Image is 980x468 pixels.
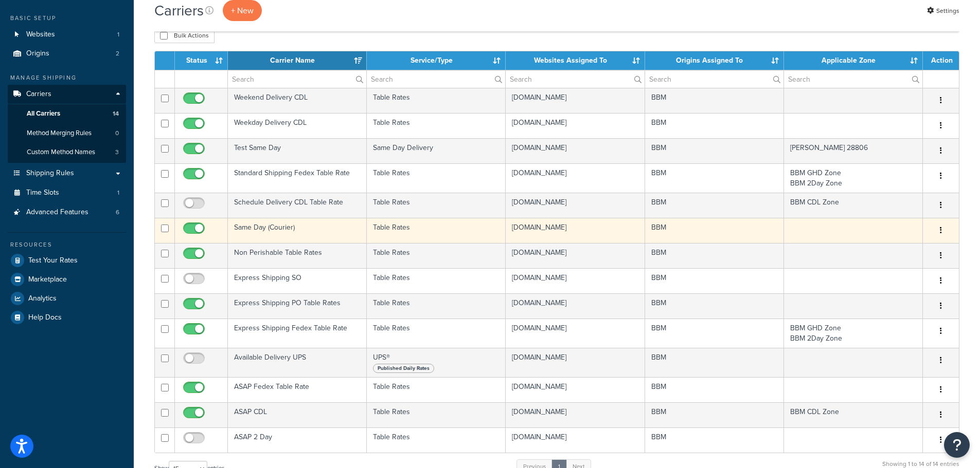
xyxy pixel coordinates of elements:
[175,51,228,70] th: Status: activate to sort column ascending
[28,294,57,303] span: Analytics
[645,70,783,88] input: Search
[506,193,645,218] td: [DOMAIN_NAME]
[645,293,784,319] td: BBM
[367,348,506,377] td: UPS®
[645,88,784,113] td: BBM
[228,243,367,268] td: Non Perishable Table Rates
[506,348,645,377] td: [DOMAIN_NAME]
[228,293,367,319] td: Express Shipping PO Table Rates
[116,49,119,58] span: 2
[8,104,126,123] a: All Carriers 14
[367,377,506,402] td: Table Rates
[8,183,126,202] li: Time Slots
[645,427,784,453] td: BBM
[8,289,126,308] li: Analytics
[506,293,645,319] td: [DOMAIN_NAME]
[506,402,645,427] td: [DOMAIN_NAME]
[645,193,784,218] td: BBM
[228,138,367,163] td: Test Same Day
[923,51,959,70] th: Action
[8,25,126,44] a: Websites 1
[115,148,119,157] span: 3
[8,308,126,327] a: Help Docs
[228,70,366,88] input: Search
[117,189,119,197] span: 1
[784,138,923,163] td: [PERSON_NAME] 28806
[367,243,506,268] td: Table Rates
[367,51,506,70] th: Service/Type: activate to sort column ascending
[784,163,923,193] td: BBM GHD Zone BBM 2Day Zone
[228,348,367,377] td: Available Delivery UPS
[8,44,126,63] a: Origins 2
[367,70,505,88] input: Search
[367,218,506,243] td: Table Rates
[8,270,126,289] a: Marketplace
[367,268,506,293] td: Table Rates
[228,163,367,193] td: Standard Shipping Fedex Table Rate
[367,293,506,319] td: Table Rates
[27,129,92,138] span: Method Merging Rules
[367,113,506,138] td: Table Rates
[8,104,126,123] li: All Carriers
[506,243,645,268] td: [DOMAIN_NAME]
[506,138,645,163] td: [DOMAIN_NAME]
[506,268,645,293] td: [DOMAIN_NAME]
[116,208,119,217] span: 6
[645,163,784,193] td: BBM
[8,14,126,23] div: Basic Setup
[8,124,126,143] a: Method Merging Rules 0
[645,113,784,138] td: BBM
[784,193,923,218] td: BBM CDL Zone
[645,138,784,163] td: BBM
[367,402,506,427] td: Table Rates
[8,85,126,163] li: Carriers
[367,88,506,113] td: Table Rates
[228,193,367,218] td: Schedule Delivery CDL Table Rate
[26,208,88,217] span: Advanced Features
[228,113,367,138] td: Weekday Delivery CDL
[154,1,204,21] h1: Carriers
[228,319,367,348] td: Express Shipping Fedex Table Rate
[367,163,506,193] td: Table Rates
[506,427,645,453] td: [DOMAIN_NAME]
[645,218,784,243] td: BBM
[8,44,126,63] li: Origins
[645,243,784,268] td: BBM
[28,275,67,284] span: Marketplace
[8,203,126,222] li: Advanced Features
[8,164,126,183] a: Shipping Rules
[26,169,74,178] span: Shipping Rules
[645,268,784,293] td: BBM
[8,143,126,162] a: Custom Method Names 3
[228,218,367,243] td: Same Day (Courier)
[154,28,215,43] button: Bulk Actions
[228,427,367,453] td: ASAP 2 Day
[506,51,645,70] th: Websites Assigned To: activate to sort column ascending
[26,30,55,39] span: Websites
[8,85,126,104] a: Carriers
[228,377,367,402] td: ASAP Fedex Table Rate
[228,402,367,427] td: ASAP CDL
[8,251,126,270] a: Test Your Rates
[645,402,784,427] td: BBM
[784,70,922,88] input: Search
[26,90,51,99] span: Carriers
[506,88,645,113] td: [DOMAIN_NAME]
[506,70,644,88] input: Search
[28,313,62,322] span: Help Docs
[367,138,506,163] td: Same Day Delivery
[645,348,784,377] td: BBM
[8,124,126,143] li: Method Merging Rules
[367,427,506,453] td: Table Rates
[506,319,645,348] td: [DOMAIN_NAME]
[367,319,506,348] td: Table Rates
[927,4,959,18] a: Settings
[506,377,645,402] td: [DOMAIN_NAME]
[228,88,367,113] td: Weekend Delivery CDL
[8,73,126,82] div: Manage Shipping
[8,203,126,222] a: Advanced Features 6
[944,432,970,458] button: Open Resource Center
